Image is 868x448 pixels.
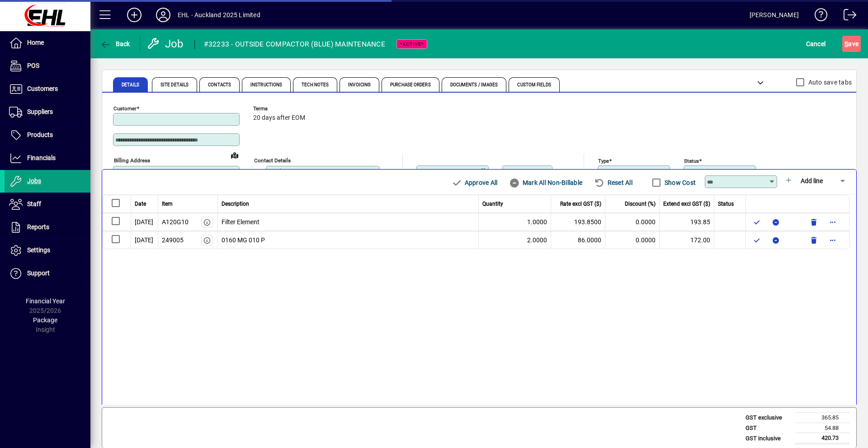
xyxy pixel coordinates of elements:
a: View on map [227,148,242,162]
span: Mark All Non-Billable [509,175,582,190]
span: Cancel [806,37,826,51]
span: Rate excl GST ($) [560,200,601,208]
a: POS [5,55,90,77]
a: Reports [5,216,90,239]
button: Reset All [590,174,636,191]
span: Discount (%) [625,200,656,208]
button: Add [120,7,149,23]
span: Description [222,200,249,208]
td: Filter Element [218,213,479,231]
a: Financials [5,147,90,170]
div: EHL - Auckland 2025 Limited [178,8,260,22]
span: Invoicing [348,83,371,87]
span: Tech Notes [302,83,329,87]
td: 86.0000 [551,231,605,249]
button: Mark All Non-Billable [505,174,586,191]
span: Home [27,39,44,46]
span: 20 days after EOM [253,114,305,122]
a: Knowledge Base [808,2,828,31]
span: Custom Fields [517,83,551,87]
span: Financial Year [26,297,65,305]
td: GST [741,423,795,433]
span: Add line [801,177,823,184]
td: GST exclusive [741,413,795,423]
a: Suppliers [5,101,90,123]
span: 1.0000 [527,217,547,227]
td: 172.00 [660,231,714,249]
td: 0.0000 [605,231,660,249]
span: Quantity [482,200,503,208]
mat-label: Customer [113,105,137,112]
a: Settings [5,239,90,262]
td: 193.85 [660,213,714,231]
button: Profile [149,7,178,23]
span: S [844,40,848,47]
span: Financials [27,154,56,161]
label: Show Cost [663,178,696,187]
span: ave [844,37,859,51]
label: Auto save tabs [807,78,852,87]
span: Package [33,316,57,324]
span: Reports [27,223,49,231]
span: POS [27,62,39,69]
td: 420.73 [795,433,849,444]
a: Staff [5,193,90,216]
button: More options [826,233,840,247]
span: Terms [253,106,307,112]
span: Products [27,131,53,138]
td: 0.0000 [605,213,660,231]
div: [PERSON_NAME] [750,8,799,22]
app-page-header-button: Back [90,36,140,52]
a: Support [5,262,90,285]
a: Logout [837,2,857,31]
div: A120G10 [162,217,189,227]
span: Status [718,200,734,208]
button: Back [98,36,132,52]
span: Suppliers [27,108,53,115]
button: Cancel [804,36,828,52]
span: Approve All [451,175,497,190]
td: [DATE] [131,213,158,231]
td: 54.88 [795,423,849,433]
span: Date [135,200,146,208]
button: More options [826,215,840,229]
a: Customers [5,78,90,100]
button: Save [842,36,861,52]
span: Details [122,83,139,87]
span: Purchase Orders [390,83,431,87]
div: Job [147,37,185,51]
div: #32233 - OUTSIDE COMPACTOR (BLUE) MAINTENANCE [204,37,385,52]
span: Instructions [250,83,282,87]
td: [DATE] [131,231,158,249]
span: Extend excl GST ($) [663,200,710,208]
td: 0160 MG 010 P [218,231,479,249]
span: Contacts [208,83,231,87]
span: Support [27,269,50,277]
span: Back [100,40,130,47]
button: Approve All [448,174,501,191]
td: 365.85 [795,413,849,423]
mat-label: Status [684,158,699,164]
span: Reset All [594,175,632,190]
a: Products [5,124,90,146]
mat-label: Start [419,168,430,174]
span: Site Details [160,83,189,87]
td: 193.8500 [551,213,605,231]
a: Home [5,32,90,54]
span: Item [162,200,173,208]
span: Staff [27,200,41,207]
span: 2.0000 [527,236,547,245]
span: Customers [27,85,58,92]
td: GST inclusive [741,433,795,444]
mat-label: Type [598,158,609,164]
mat-label: Email [268,168,281,174]
div: 249005 [162,236,184,245]
span: Settings [27,246,50,254]
span: Documents / Images [450,83,498,87]
span: Jobs [27,177,41,184]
